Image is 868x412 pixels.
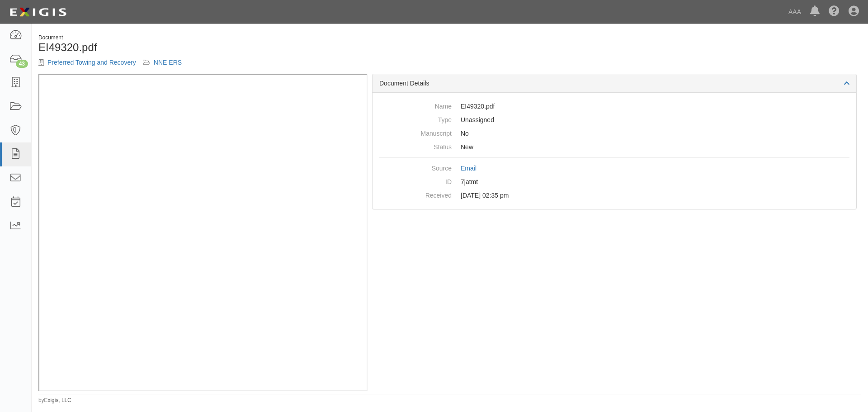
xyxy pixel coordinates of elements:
[379,113,849,127] dd: Unassigned
[379,113,452,124] dt: Type
[379,189,452,200] dt: Received
[379,140,849,154] dd: New
[829,6,840,17] i: Help Center - Complianz
[373,74,856,93] div: Document Details
[379,99,849,113] dd: EI49320.pdf
[38,34,443,42] div: Document
[379,140,452,152] dt: Status
[379,189,849,202] dd: [DATE] 02:35 pm
[379,127,849,140] dd: No
[461,165,476,172] a: Email
[16,60,28,68] div: 43
[7,4,69,20] img: logo-5460c22ac91f19d4615b14bd174203de0afe785f0fc80cf4dbbc73dc1793850b.png
[379,175,849,189] dd: 7jatmt
[38,42,443,53] h1: EI49320.pdf
[784,3,806,21] a: AAA
[379,127,452,138] dt: Manuscript
[379,99,452,111] dt: Name
[154,59,182,66] a: NNE ERS
[44,397,71,403] a: Exigis, LLC
[379,161,452,173] dt: Source
[47,59,136,66] a: Preferred Towing and Recovery
[38,397,71,404] small: by
[379,175,452,186] dt: ID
